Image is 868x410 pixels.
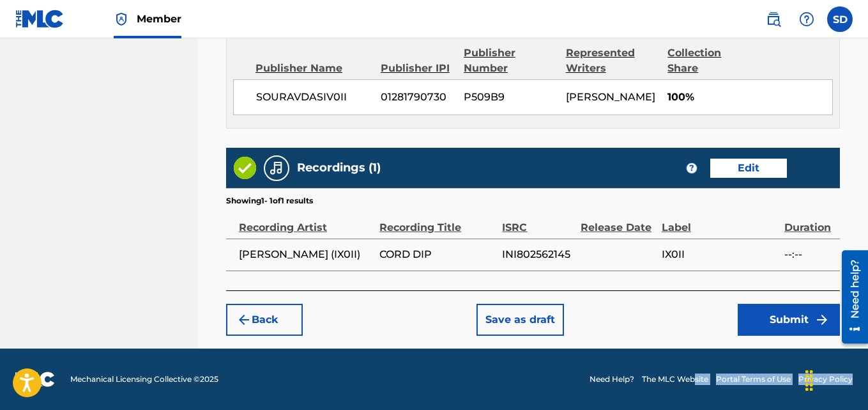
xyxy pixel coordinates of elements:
span: IX0II [662,247,778,262]
div: Publisher Number [464,45,556,76]
img: Valid [234,157,256,179]
a: Portal Terms of Use [716,374,791,385]
div: Collection Share [667,45,754,76]
img: Recordings [269,161,284,176]
span: Mechanical Licensing Collective © 2025 [70,374,218,385]
span: 100% [667,90,832,105]
iframe: Chat Widget [804,349,868,410]
span: Member [137,12,181,26]
div: Label [662,207,778,235]
span: P509B9 [464,90,556,105]
p: Showing 1 - 1 of 1 results [226,195,313,207]
div: Drag [799,361,819,400]
div: Represented Writers [566,45,659,76]
span: [PERSON_NAME] [566,91,655,103]
div: Recording Artist [239,207,373,235]
h5: Recordings (1) [297,161,381,175]
span: 01281790730 [381,90,454,105]
a: The MLC Website [642,374,708,385]
button: Save as draft [476,304,564,336]
div: Publisher Name [255,61,371,76]
img: Top Rightsholder [114,12,129,27]
span: --:-- [784,247,834,262]
span: CORD DIP [379,247,496,262]
a: Privacy Policy [798,374,853,385]
img: f7272a7cc735f4ea7f67.svg [814,312,830,327]
div: Recording Title [379,207,496,235]
img: 7ee5dd4eb1f8a8e3ef2f.svg [236,312,252,327]
div: ISRC [502,207,574,235]
div: Publisher IPI [381,61,454,76]
a: Need Help? [590,374,634,385]
div: Help [794,6,819,32]
a: Public Search [761,6,786,32]
img: search [766,12,781,27]
span: ? [687,163,697,173]
div: Duration [784,207,834,235]
img: logo [15,372,55,387]
div: User Menu [827,6,853,32]
button: Edit [710,159,787,178]
iframe: Resource Center [832,245,868,348]
span: SOURAVDASIV0II [256,90,371,105]
span: INI802562145 [502,247,574,262]
img: MLC Logo [15,10,65,28]
button: Back [226,304,303,336]
div: Release Date [581,207,655,235]
span: [PERSON_NAME] (IX0II) [239,247,373,262]
img: help [799,12,814,27]
button: Submit [738,304,840,336]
